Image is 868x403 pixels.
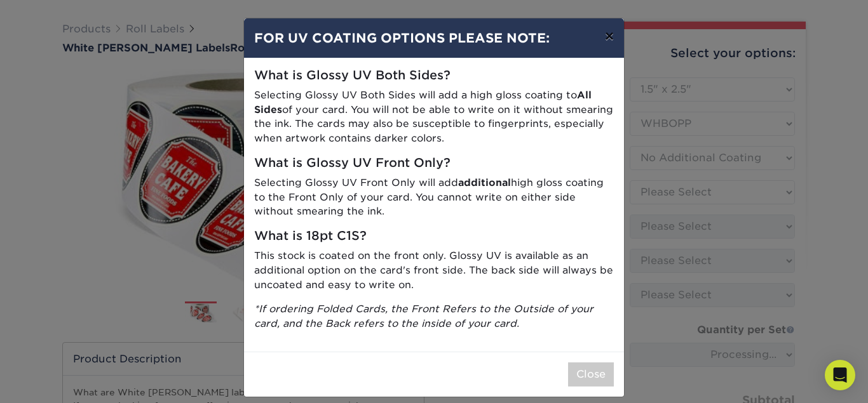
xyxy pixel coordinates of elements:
[568,362,614,386] button: Close
[254,88,614,146] p: Selecting Glossy UV Both Sides will add a high gloss coating to of your card. You will not be abl...
[254,89,592,116] strong: All Sides
[254,69,614,83] h5: What is Glossy UV Both Sides?
[254,229,614,244] h5: What is 18pt C1S?
[254,156,614,171] h5: What is Glossy UV Front Only?
[254,176,614,219] p: Selecting Glossy UV Front Only will add high gloss coating to the Front Only of your card. You ca...
[254,29,614,48] h4: FOR UV COATING OPTIONS PLEASE NOTE:
[254,249,614,292] p: This stock is coated on the front only. Glossy UV is available as an additional option on the car...
[254,303,593,329] i: *If ordering Folded Cards, the Front Refers to the Outside of your card, and the Back refers to t...
[458,176,511,188] strong: additional
[595,18,624,54] button: ×
[825,360,855,390] div: Open Intercom Messenger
